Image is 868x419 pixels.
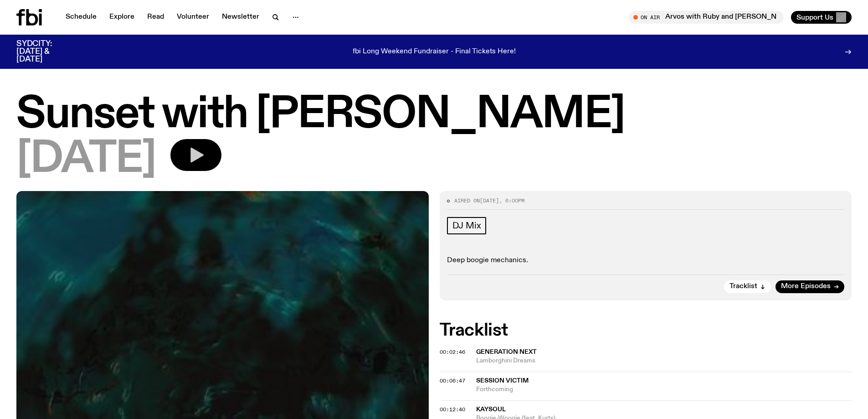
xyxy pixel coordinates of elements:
[16,139,156,180] span: [DATE]
[447,217,487,234] a: DJ Mix
[60,11,102,24] a: Schedule
[440,350,465,355] button: 00:02:46
[447,256,845,265] p: Deep boogie mechanics.
[781,283,831,290] span: More Episodes
[729,283,757,290] span: Tracklist
[776,280,844,293] a: More Episodes
[724,280,771,293] button: Tracklist
[171,11,215,24] a: Volunteer
[440,322,852,339] h2: Tracklist
[480,197,499,204] span: [DATE]
[499,197,524,204] span: , 6:00pm
[476,406,506,413] span: KaySoul
[104,11,140,24] a: Explore
[440,406,465,413] span: 00:12:40
[476,378,529,384] span: Session Victim
[796,13,833,21] span: Support Us
[142,11,169,24] a: Read
[476,349,537,355] span: Generation Next
[440,407,465,412] button: 00:12:40
[440,377,465,384] span: 00:06:47
[454,197,480,204] span: Aired on
[16,40,75,63] h3: SYDCITY: [DATE] & [DATE]
[440,378,465,383] button: 00:06:47
[216,11,265,24] a: Newsletter
[16,94,852,135] h1: Sunset with [PERSON_NAME]
[476,385,852,394] span: Forthcoming
[452,221,481,231] span: DJ Mix
[476,357,852,365] span: Lamborghini Dreams
[440,348,465,356] span: 00:02:46
[791,11,852,24] button: Support Us
[353,48,516,56] p: fbi Long Weekend Fundraiser - Final Tickets Here!
[629,11,784,24] button: On AirArvos with Ruby and [PERSON_NAME]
